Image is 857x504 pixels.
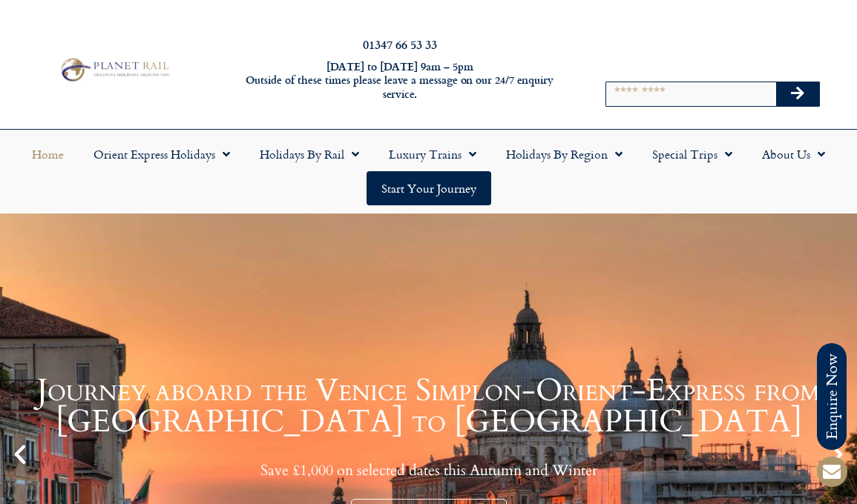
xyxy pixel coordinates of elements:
[17,137,79,171] a: Home
[7,137,850,205] nav: Menu
[491,137,637,171] a: Holidays by Region
[747,137,840,171] a: About Us
[363,36,437,53] a: 01347 66 53 33
[245,137,374,171] a: Holidays by Rail
[37,375,820,437] h1: Journey aboard the Venice Simplon-Orient-Express from [GEOGRAPHIC_DATA] to [GEOGRAPHIC_DATA]
[776,82,819,106] button: Search
[374,137,491,171] a: Luxury Trains
[7,442,33,467] div: Previous slide
[367,171,491,205] a: Start your Journey
[637,137,747,171] a: Special Trips
[232,60,568,102] h6: [DATE] to [DATE] 9am – 5pm Outside of these times please leave a message on our 24/7 enquiry serv...
[56,56,173,84] img: Planet Rail Train Holidays Logo
[79,137,245,171] a: Orient Express Holidays
[37,461,820,480] p: Save £1,000 on selected dates this Autumn and Winter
